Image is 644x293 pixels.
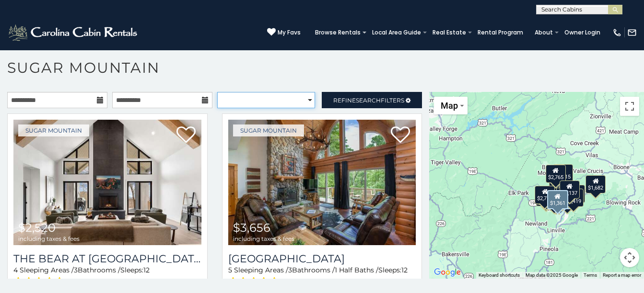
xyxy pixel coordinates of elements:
span: Map data ©2025 Google [526,272,578,278]
span: $2,520 [18,221,56,235]
div: $1,137 [560,180,580,199]
a: [GEOGRAPHIC_DATA] [228,252,416,265]
div: $1,682 [585,175,606,193]
a: Add to favorites [176,125,196,146]
a: Open this area in Google Maps (opens a new window) [432,266,463,279]
a: About [530,26,558,39]
span: 1 Half Baths / [335,266,378,274]
div: Sleeping Areas / Bathrooms / Sleeps: [13,265,201,290]
div: $1,361 [547,190,568,209]
a: Rental Program [473,26,528,39]
a: Sugar Mountain [233,124,304,136]
a: Add to favorites [391,125,410,146]
a: My Favs [267,28,301,37]
span: 12 [401,266,408,274]
span: (6 reviews) [67,277,110,290]
a: Report a map error [603,272,641,278]
img: mail-regular-white.png [627,28,637,37]
a: The Bear At Sugar Mountain $2,520 including taxes & fees [13,120,201,245]
div: $1,715 [553,164,573,182]
button: Change map style [434,97,468,114]
h3: Grouse Moor Lodge [228,252,416,265]
img: Grouse Moor Lodge [228,120,416,245]
span: My Favs [278,28,301,37]
div: $2,714 [535,186,555,204]
a: Local Area Guide [367,26,426,39]
button: Toggle fullscreen view [620,97,639,116]
span: 4 [13,266,18,274]
span: $3,656 [233,221,270,235]
div: $2,765 [546,165,566,183]
span: including taxes & fees [233,236,294,242]
span: Refine Filters [333,97,404,104]
span: 12 [143,266,150,274]
span: 3 [74,266,78,274]
img: White-1-2.png [7,23,140,42]
button: Keyboard shortcuts [479,272,520,279]
a: Owner Login [560,26,605,39]
a: RefineSearchFilters [322,92,422,108]
span: (13 reviews) [281,277,327,290]
div: $7,339 [549,175,569,193]
button: Map camera controls [620,248,639,267]
span: 3 [288,266,292,274]
span: Search [356,97,381,104]
a: Sugar Mountain [18,124,89,136]
h3: The Bear At Sugar Mountain [13,252,201,265]
span: including taxes & fees [18,236,80,242]
div: Sleeping Areas / Bathrooms / Sleeps: [228,265,416,290]
span: 5 [228,266,232,274]
a: Real Estate [428,26,471,39]
img: Google [432,266,463,279]
img: phone-regular-white.png [612,28,622,37]
a: Grouse Moor Lodge $3,656 including taxes & fees [228,120,416,245]
a: Terms [584,272,597,278]
a: The Bear At [GEOGRAPHIC_DATA] [13,252,201,265]
img: The Bear At Sugar Mountain [13,120,201,245]
a: Browse Rentals [310,26,365,39]
span: Map [441,101,458,111]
